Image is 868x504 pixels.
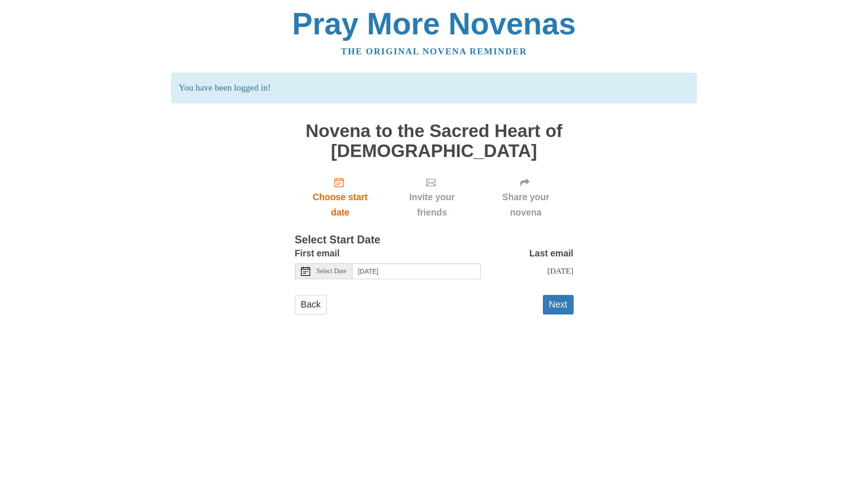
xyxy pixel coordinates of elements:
h3: Select Start Date [295,234,574,246]
p: You have been logged in! [171,73,697,103]
span: Choose start date [304,190,377,220]
span: Select Date [317,268,346,275]
label: Last email [529,246,574,261]
span: [DATE] [547,266,573,275]
div: Click "Next" to confirm your start date first. [385,170,478,225]
span: Share your novena [488,190,564,220]
a: The original novena reminder [341,46,527,56]
div: Click "Next" to confirm your start date first. [478,170,574,225]
a: Pray More Novenas [292,7,576,41]
label: First email [295,246,340,261]
a: Back [295,295,327,314]
button: Next [543,295,574,314]
h1: Novena to the Sacred Heart of [DEMOGRAPHIC_DATA] [295,121,574,161]
span: Invite your friends [395,190,469,220]
a: Choose start date [295,170,386,225]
